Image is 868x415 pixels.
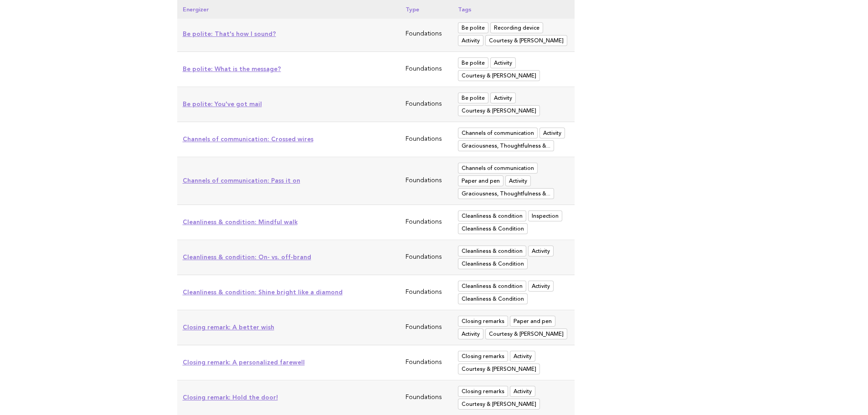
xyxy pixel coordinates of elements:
[490,22,543,33] span: Recording device
[400,310,452,345] td: Foundations
[183,394,278,401] a: Closing remark: Hold the door!
[490,92,516,103] span: Activity
[458,351,508,362] span: Closing remarks
[510,351,535,362] span: Activity
[528,210,562,221] span: Inspection
[183,288,343,296] a: Cleanliness & condition: Shine bright like a diamond
[183,359,305,366] a: Closing remark: A personalized farewell
[458,22,488,33] span: Be polite
[485,35,567,46] span: Courtesy & Manners
[458,163,538,174] span: Channels of communication
[458,399,540,410] span: Courtesy & Manners
[528,281,554,292] span: Activity
[510,316,555,327] span: Paper and pen
[458,140,554,151] span: Graciousness, Thoughtfulness & Sense of Personalized Service
[183,177,300,184] a: Channels of communication: Pass it on
[183,323,274,331] a: Closing remark: A better wish
[400,240,452,275] td: Foundations
[400,205,452,240] td: Foundations
[458,223,528,234] span: Cleanliness & Condition
[485,328,567,339] span: Courtesy & Manners
[400,345,452,380] td: Foundations
[539,128,565,138] span: Activity
[458,386,508,397] span: Closing remarks
[400,17,452,52] td: Foundations
[183,30,276,37] a: Be polite: That's how I sound?
[528,246,554,256] span: Activity
[400,87,452,122] td: Foundations
[400,157,452,205] td: Foundations
[458,57,488,68] span: Be polite
[458,35,483,46] span: Activity
[458,293,528,304] span: Cleanliness & Condition
[183,218,298,225] a: Cleanliness & condition: Mindful walk
[183,253,311,261] a: Cleanliness & condition: On- vs. off-brand
[505,175,531,186] span: Activity
[458,281,526,292] span: Cleanliness & condition
[458,364,540,374] span: Courtesy & Manners
[183,65,281,72] a: Be polite: What is the message?
[183,100,262,108] a: Be polite: You've got mail
[400,52,452,87] td: Foundations
[458,105,540,116] span: Courtesy & Manners
[510,386,535,397] span: Activity
[458,258,528,269] span: Cleanliness & Condition
[458,188,554,199] span: Graciousness, Thoughtfulness & Sense of Personalized Service
[458,70,540,81] span: Courtesy & Manners
[458,246,526,256] span: Cleanliness & condition
[458,175,503,186] span: Paper and pen
[458,128,538,138] span: Channels of communication
[458,328,483,339] span: Activity
[458,210,526,221] span: Cleanliness & condition
[400,122,452,157] td: Foundations
[458,316,508,327] span: Closing remarks
[490,57,516,68] span: Activity
[183,135,313,143] a: Channels of communication: Crossed wires
[458,92,488,103] span: Be polite
[400,275,452,310] td: Foundations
